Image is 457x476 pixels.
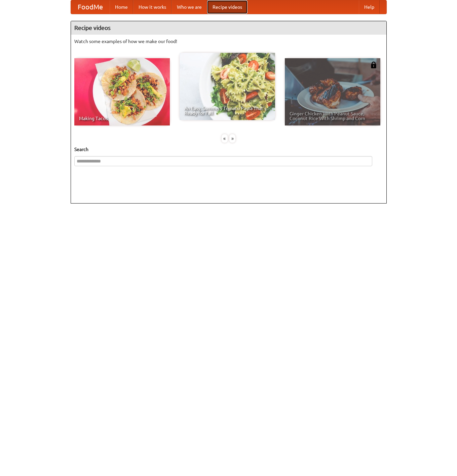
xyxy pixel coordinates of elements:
p: Watch some examples of how we make our food! [74,38,383,45]
a: Home [110,0,133,14]
a: Who we are [172,0,207,14]
span: Making Tacos [79,116,165,121]
a: Recipe videos [207,0,247,14]
a: An Easy, Summery Tomato Pasta That's Ready for Fall [180,53,275,120]
h5: Search [74,146,383,153]
a: How it works [133,0,172,14]
a: Help [359,0,380,14]
img: 483408.png [370,62,377,68]
span: An Easy, Summery Tomato Pasta That's Ready for Fall [184,106,270,115]
a: Making Tacos [74,58,170,125]
div: » [229,134,235,143]
a: FoodMe [71,0,110,14]
h4: Recipe videos [71,21,386,35]
div: « [222,134,228,143]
